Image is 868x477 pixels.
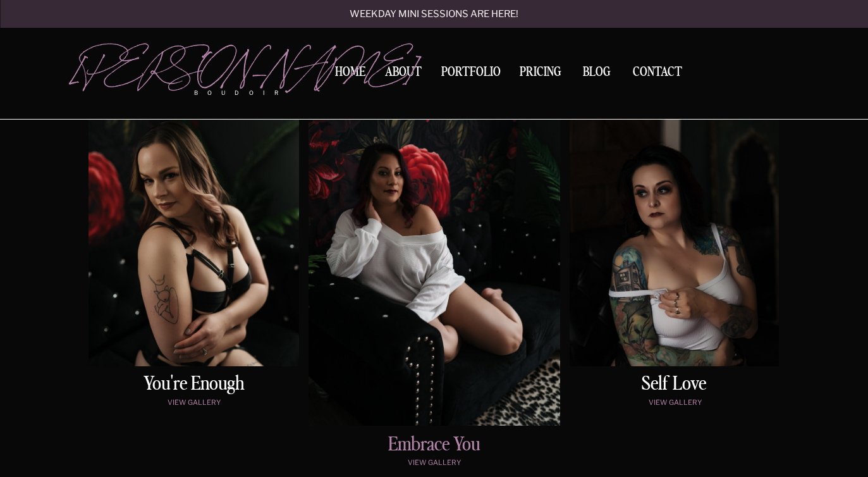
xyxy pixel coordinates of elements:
[628,66,687,79] a: Contact
[517,66,565,83] a: Pricing
[194,89,299,97] p: boudoir
[329,435,541,455] a: embrace You
[279,15,589,53] h2: Featured Boudoir Galleries
[72,45,299,83] a: [PERSON_NAME]
[92,399,296,409] a: view gallery
[332,459,537,469] a: view gallery
[92,375,296,395] a: You're enough
[570,375,778,395] a: Self love
[316,9,553,20] a: Weekday mini sessions are here!
[437,66,505,83] a: Portfolio
[573,399,778,409] a: view gallery
[577,66,616,77] a: BLOG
